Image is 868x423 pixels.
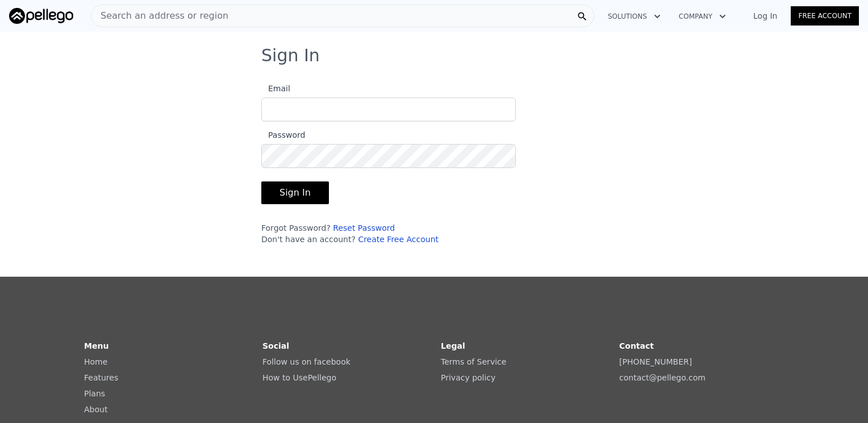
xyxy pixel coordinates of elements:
a: Home [84,357,107,366]
a: [PHONE_NUMBER] [619,357,692,366]
a: Log In [740,10,791,22]
a: Follow us on facebook [262,357,350,366]
input: Email [261,98,516,121]
a: Create Free Account [358,235,439,244]
span: Email [261,84,290,93]
a: Plans [84,389,105,398]
a: Features [84,373,118,382]
a: Free Account [791,6,859,26]
span: Search an address or region [91,9,228,23]
strong: Contact [619,341,654,350]
div: Forgot Password? Don't have an account? [261,222,516,245]
button: Company [670,6,735,27]
a: Reset Password [333,223,395,232]
a: contact@pellego.com [619,373,706,382]
a: How to UsePellego [262,373,336,382]
button: Sign In [261,181,329,204]
strong: Social [262,341,289,350]
span: Password [261,130,305,139]
a: Privacy policy [441,373,495,382]
a: Terms of Service [441,357,506,366]
button: Solutions [599,6,670,27]
a: About [84,405,107,414]
strong: Legal [441,341,465,350]
input: Password [261,144,516,168]
h3: Sign In [261,45,607,66]
img: Pellego [9,8,73,24]
strong: Menu [84,341,108,350]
